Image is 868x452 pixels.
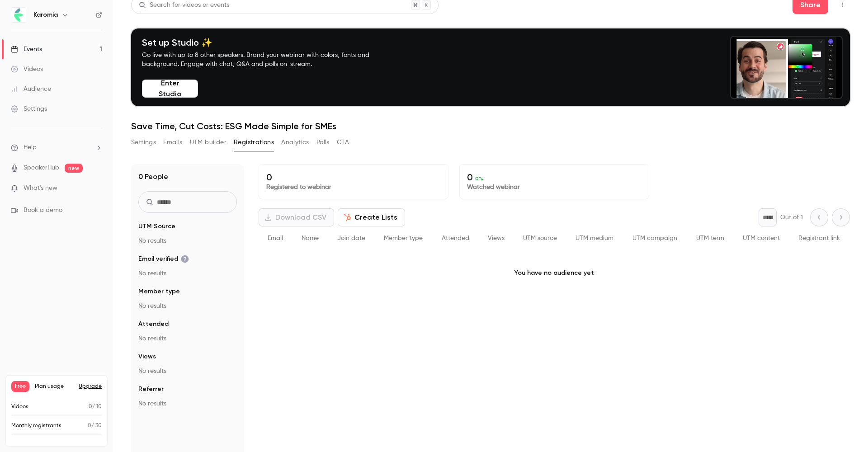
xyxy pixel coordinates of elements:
[259,226,850,250] div: People list
[24,206,62,215] span: Book a demo
[11,65,43,74] div: Videos
[79,383,102,390] button: Upgrade
[743,235,780,241] span: UTM content
[467,183,642,192] p: Watched webinar
[467,172,642,183] p: 0
[11,8,26,22] img: Karomia
[11,85,51,94] div: Audience
[33,10,58,19] h6: Karomia
[138,399,237,408] p: No results
[24,143,37,152] span: Help
[11,422,61,430] p: Monthly registrants
[11,143,102,152] li: help-dropdown-opener
[576,235,613,241] span: UTM medium
[131,135,156,150] button: Settings
[91,184,102,193] iframe: Noticeable Trigger
[131,121,850,132] h1: Save Time, Cut Costs: ESG Made Simple for SMEs
[475,175,483,182] span: 0 %
[142,51,391,69] p: Go live with up to 8 other speakers. Brand your webinar with colors, fonts and background. Engage...
[24,184,57,193] span: What's new
[523,235,557,241] span: UTM source
[138,171,168,182] h1: 0 People
[11,403,28,411] p: Videos
[234,135,274,150] button: Registrations
[65,164,83,173] span: new
[268,235,283,241] span: Email
[138,269,237,278] p: No results
[632,235,677,241] span: UTM campaign
[384,235,423,241] span: Member type
[190,135,226,150] button: UTM builder
[11,381,29,392] span: Free
[138,320,169,329] span: Attended
[138,367,237,376] p: No results
[138,334,237,343] p: No results
[138,222,175,231] span: UTM Source
[302,235,319,241] span: Name
[259,250,850,296] p: You have no audience yet
[138,222,237,408] section: facet-groups
[442,235,469,241] span: Attended
[266,172,441,183] p: 0
[24,163,59,173] a: SpeakerHub
[780,213,803,222] p: Out of 1
[266,183,441,192] p: Registered to webinar
[163,135,182,150] button: Emails
[142,80,198,98] button: Enter Studio
[89,404,92,410] span: 0
[138,352,156,361] span: Views
[138,287,180,296] span: Member type
[142,37,391,48] h4: Set up Studio ✨
[138,254,189,264] span: Email verified
[88,422,102,430] p: / 30
[35,383,73,390] span: Plan usage
[11,104,47,113] div: Settings
[138,385,164,394] span: Referrer
[488,235,505,241] span: Views
[337,235,365,241] span: Join date
[138,236,237,245] p: No results
[11,45,42,54] div: Events
[281,135,309,150] button: Analytics
[337,135,349,150] button: CTA
[88,423,91,428] span: 0
[138,301,237,311] p: No results
[338,208,405,226] button: Create Lists
[89,403,102,411] p: / 10
[316,135,330,150] button: Polls
[139,0,229,10] div: Search for videos or events
[798,235,840,241] span: Registrant link
[696,235,724,241] span: UTM term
